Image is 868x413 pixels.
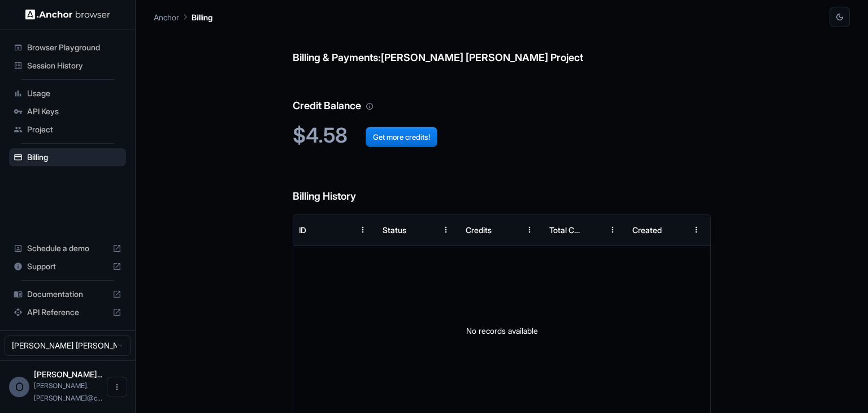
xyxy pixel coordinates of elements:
[602,220,623,240] button: Menu
[107,377,127,397] button: Open menu
[27,124,121,135] span: Project
[293,27,710,66] h6: Billing & Payments: [PERSON_NAME] [PERSON_NAME] Project
[293,75,710,114] h6: Credit Balance
[9,121,126,139] div: Project
[27,106,121,117] span: API Keys
[9,84,126,102] div: Usage
[666,220,686,240] button: Sort
[582,220,602,240] button: Sort
[499,220,519,240] button: Sort
[27,261,108,272] span: Support
[632,225,662,235] div: Created
[9,377,29,397] div: O
[9,102,126,121] div: API Keys
[34,369,102,379] span: Omar Fernando Bolaños Delgado
[9,257,126,276] div: Support
[383,225,406,235] div: Status
[366,102,374,110] svg: Your credit balance will be consumed as you use the API. Visit the usage page to view a breakdown...
[332,220,353,240] button: Sort
[9,239,126,257] div: Schedule a demo
[9,303,126,321] div: API Reference
[192,11,212,23] p: Billing
[9,57,126,75] div: Session History
[27,307,108,318] span: API Reference
[154,11,179,23] p: Anchor
[154,11,212,23] nav: breadcrumb
[27,88,121,99] span: Usage
[415,220,436,240] button: Sort
[293,123,710,148] h2: $4.58
[27,289,108,300] span: Documentation
[366,127,437,147] button: Get more credits!
[27,243,108,254] span: Schedule a demo
[25,9,110,20] img: Anchor Logo
[466,225,492,235] div: Credits
[353,220,373,240] button: Menu
[293,166,710,205] h6: Billing History
[299,225,306,235] div: ID
[686,220,706,240] button: Menu
[549,225,581,235] div: Total Cost
[436,220,456,240] button: Menu
[9,148,126,166] div: Billing
[27,42,121,53] span: Browser Playground
[9,285,126,303] div: Documentation
[27,152,121,163] span: Billing
[519,220,540,240] button: Menu
[9,38,126,57] div: Browser Playground
[34,381,102,402] span: omar.bolanos@cariai.com
[27,60,121,71] span: Session History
